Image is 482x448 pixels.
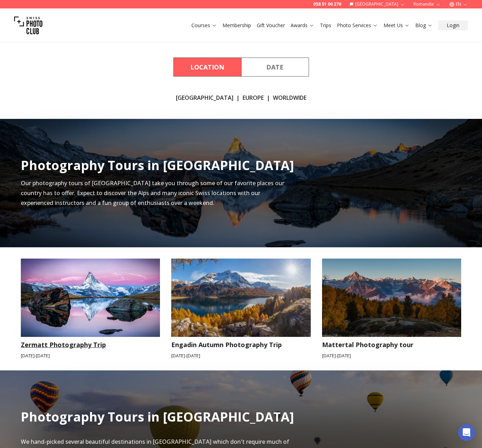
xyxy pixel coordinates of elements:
button: Photo Services [334,20,381,30]
button: Awards [288,20,317,30]
a: Photo Services [337,22,378,29]
button: Meet Us [381,20,412,30]
div: Course filter [173,57,309,77]
a: 058 51 00 270 [313,1,341,7]
a: Engadin Autumn Photography TripEngadin Autumn Photography Trip[DATE]-[DATE] [171,259,311,359]
small: [DATE] - [DATE] [171,352,311,359]
button: Trips [317,20,334,30]
button: Membership [220,20,254,30]
div: | | [176,93,307,102]
a: Blog [415,22,433,29]
a: Membership [222,22,251,29]
a: Mattertal Photography tourMattertal Photography tour[DATE]-[DATE] [322,259,462,359]
span: Our photography tours of [GEOGRAPHIC_DATA] take you through some of our favorite places our count... [21,179,284,207]
button: Login [438,20,468,30]
h2: Photography Tours in [GEOGRAPHIC_DATA] [21,158,294,172]
small: [DATE] - [DATE] [322,352,462,359]
img: Swiss photo club [14,11,42,40]
button: By Location [173,57,241,77]
img: Zermatt Photography Trip [21,259,160,337]
h2: Photography Tours in [GEOGRAPHIC_DATA] [21,410,294,424]
button: Courses [189,20,220,30]
a: Courses [191,22,217,29]
h3: Engadin Autumn Photography Trip [171,340,311,350]
a: Europe [243,93,264,102]
small: [DATE] - [DATE] [21,352,160,359]
a: Meet Us [383,22,410,29]
img: Mattertal Photography tour [315,255,468,341]
a: [GEOGRAPHIC_DATA] [176,93,233,102]
a: Gift Voucher [257,22,285,29]
h3: Zermatt Photography Trip [21,340,160,350]
button: Blog [412,20,435,30]
a: Worldwide [273,93,307,102]
img: Engadin Autumn Photography Trip [164,255,317,341]
a: Trips [320,22,331,29]
button: Gift Voucher [254,20,288,30]
a: Awards [291,22,314,29]
div: Open Intercom Messenger [458,424,475,441]
h3: Mattertal Photography tour [322,340,462,350]
button: By Date [241,57,309,77]
a: Zermatt Photography TripZermatt Photography Trip[DATE]-[DATE] [21,259,160,359]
